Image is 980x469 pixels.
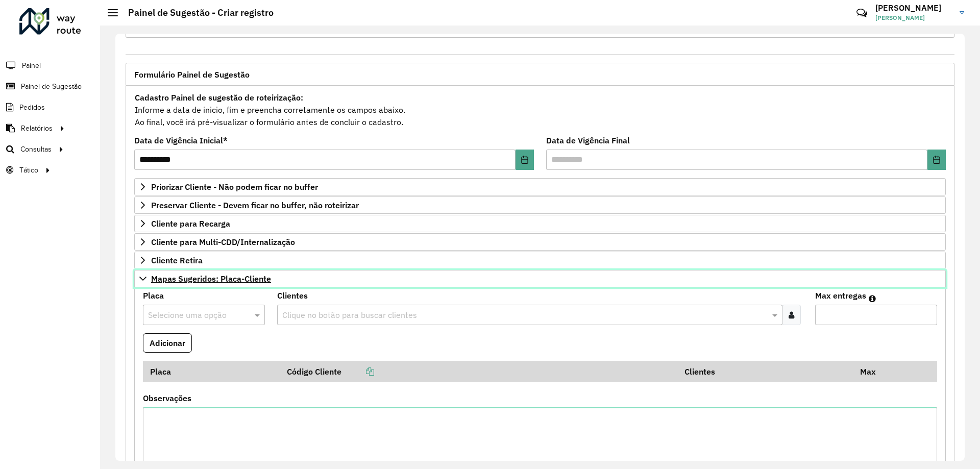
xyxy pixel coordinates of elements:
[151,238,295,246] span: Cliente para Multi-CDD/Internalização
[134,178,946,195] a: Priorizar Cliente - Não podem ficar no buffer
[19,102,45,113] span: Pedidos
[853,361,894,382] th: Max
[21,81,82,92] span: Painel de Sugestão
[151,201,359,209] span: Preservar Cliente - Devem ficar no buffer, não roteirizar
[134,252,946,269] a: Cliente Retira
[118,7,274,18] h2: Painel de Sugestão - Criar registro
[134,196,946,214] a: Preservar Cliente - Devem ficar no buffer, não roteirizar
[277,289,308,302] label: Clientes
[134,215,946,232] a: Cliente para Recarga
[280,361,678,382] th: Código Cliente
[869,294,876,303] em: Máximo de clientes que serão colocados na mesma rota com os clientes informados
[151,219,230,228] span: Cliente para Recarga
[151,275,271,283] span: Mapas Sugeridos: Placa-Cliente
[151,256,203,264] span: Cliente Retira
[135,92,303,103] strong: Cadastro Painel de sugestão de roteirização:
[134,70,250,79] span: Formulário Painel de Sugestão
[927,150,946,170] button: Choose Date
[546,134,630,146] label: Data de Vigência Final
[151,183,318,191] span: Priorizar Cliente - Não podem ficar no buffer
[22,60,41,71] span: Painel
[875,3,952,13] h3: [PERSON_NAME]
[678,361,853,382] th: Clientes
[134,91,946,129] div: Informe a data de inicio, fim e preencha corretamente os campos abaixo. Ao final, você irá pré-vi...
[134,134,228,146] label: Data de Vigência Inicial
[134,233,946,251] a: Cliente para Multi-CDD/Internalização
[516,150,534,170] button: Choose Date
[875,13,952,22] span: [PERSON_NAME]
[143,289,164,302] label: Placa
[143,361,280,382] th: Placa
[143,392,191,404] label: Observações
[815,289,866,302] label: Max entregas
[134,270,946,287] a: Mapas Sugeridos: Placa-Cliente
[20,144,52,155] span: Consultas
[19,165,38,176] span: Tático
[143,333,192,353] button: Adicionar
[21,123,53,134] span: Relatórios
[341,366,374,377] a: Copiar
[851,2,873,24] a: Contato Rápido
